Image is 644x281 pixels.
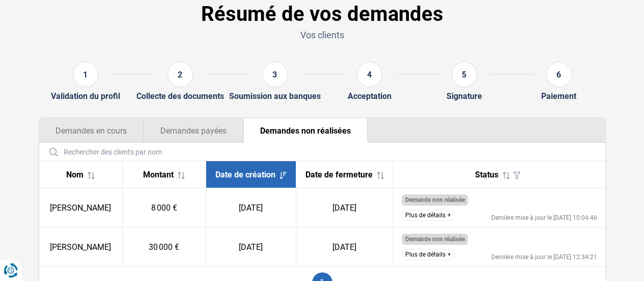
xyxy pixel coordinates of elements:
td: [DATE] [296,188,393,227]
div: Acceptation [348,91,391,101]
button: Plus de détails [402,249,455,260]
button: Demandes en cours [39,118,144,143]
button: Demandes non réalisées [243,118,368,143]
span: Status [475,170,498,180]
div: 4 [357,62,382,87]
input: Rechercher des clients par nom [43,143,601,161]
h1: Résumé de vos demandes [38,2,606,27]
span: Date de création [215,170,275,180]
div: 6 [546,62,572,87]
div: Soumission aux banques [229,91,321,101]
td: [DATE] [206,227,296,267]
div: 1 [73,62,98,87]
div: 5 [452,62,477,87]
p: Vos clients [38,29,606,41]
div: Paiement [541,91,576,101]
td: [DATE] [296,227,393,267]
div: 2 [167,62,193,87]
span: Montant [143,170,174,180]
div: Dernière mise à jour le [DATE] 10:04:46 [491,215,597,221]
div: Validation du profil [51,91,120,101]
button: Plus de détails [402,210,455,221]
span: Demande non réalisée [405,236,464,243]
td: 8 000 € [122,188,206,227]
td: 30 000 € [122,227,206,267]
td: [DATE] [206,188,296,227]
span: Demande non réalisée [405,196,464,203]
div: 3 [262,62,288,87]
div: Collecte des documents [136,91,224,101]
span: Nom [66,170,83,180]
span: Date de fermeture [305,170,373,180]
div: Signature [446,91,482,101]
button: Demandes payées [144,118,243,143]
td: [PERSON_NAME] [39,227,123,267]
div: Dernière mise à jour le [DATE] 12:34:21 [491,254,597,260]
td: [PERSON_NAME] [39,188,123,227]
